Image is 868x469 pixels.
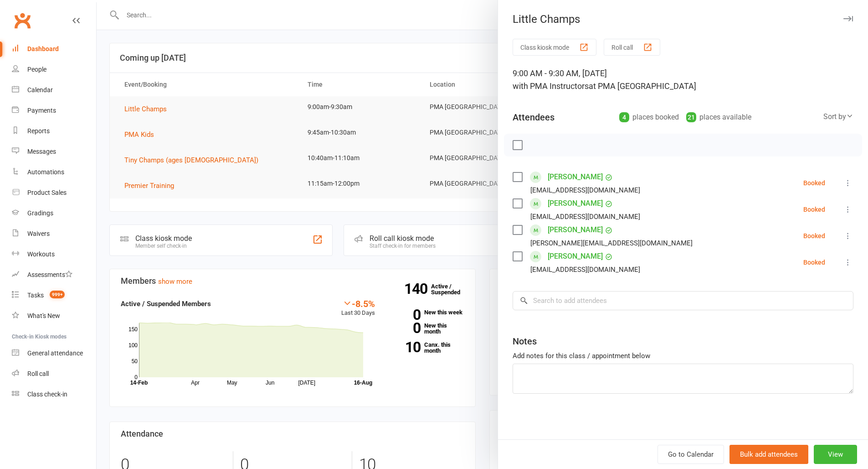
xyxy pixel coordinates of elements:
button: Roll call [604,39,660,56]
a: Messages [12,141,96,162]
a: Calendar [12,80,96,100]
div: [EMAIL_ADDRESS][DOMAIN_NAME] [530,184,640,196]
a: [PERSON_NAME] [548,170,603,184]
div: [EMAIL_ADDRESS][DOMAIN_NAME] [530,211,640,223]
a: Waivers [12,224,96,244]
div: places available [686,111,751,124]
div: Notes [513,335,537,348]
a: Clubworx [11,9,34,32]
a: Go to Calendar [657,445,724,464]
div: Booked [803,259,825,266]
div: Little Champs [498,13,868,26]
div: Workouts [27,250,55,258]
button: Bulk add attendees [729,445,808,464]
button: View [814,445,857,464]
button: Class kiosk mode [513,39,596,56]
div: 9:00 AM - 9:30 AM, [DATE] [513,67,853,93]
span: with PMA Instructors [513,81,589,91]
div: Tasks [27,292,44,299]
div: People [27,66,46,73]
div: Sort by [823,111,853,123]
div: Dashboard [27,45,59,52]
div: Booked [803,233,825,239]
div: 4 [619,112,629,122]
a: Assessments [12,265,96,285]
a: Class kiosk mode [12,384,96,405]
a: Automations [12,162,96,182]
a: Roll call [12,364,96,384]
div: Calendar [27,86,53,94]
a: Tasks 999+ [12,285,96,306]
a: Reports [12,121,96,141]
a: Dashboard [12,39,96,59]
div: [EMAIL_ADDRESS][DOMAIN_NAME] [530,264,640,276]
div: Add notes for this class / appointment below [513,350,853,361]
a: [PERSON_NAME] [548,196,603,211]
div: places booked [619,111,679,124]
div: Messages [27,148,56,155]
span: at PMA [GEOGRAPHIC_DATA] [589,81,696,91]
a: People [12,59,96,80]
div: Attendees [513,111,555,124]
div: General attendance [27,349,83,357]
a: General attendance kiosk mode [12,343,96,364]
a: What's New [12,306,96,326]
div: Booked [803,180,825,186]
a: Payments [12,100,96,121]
div: Booked [803,206,825,213]
div: Assessments [27,271,72,278]
a: [PERSON_NAME] [548,249,603,264]
div: What's New [27,312,60,319]
a: Gradings [12,203,96,224]
div: Roll call [27,370,49,377]
div: Reports [27,127,50,135]
span: 999+ [50,291,65,298]
div: Automations [27,168,64,176]
div: 21 [686,112,696,122]
div: Gradings [27,209,53,217]
a: Product Sales [12,182,96,203]
div: Payments [27,107,56,114]
div: Class check-in [27,391,67,398]
a: [PERSON_NAME] [548,223,603,237]
div: Product Sales [27,189,67,196]
div: [PERSON_NAME][EMAIL_ADDRESS][DOMAIN_NAME] [530,237,693,249]
div: Waivers [27,230,50,237]
input: Search to add attendees [513,291,853,310]
a: Workouts [12,244,96,265]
